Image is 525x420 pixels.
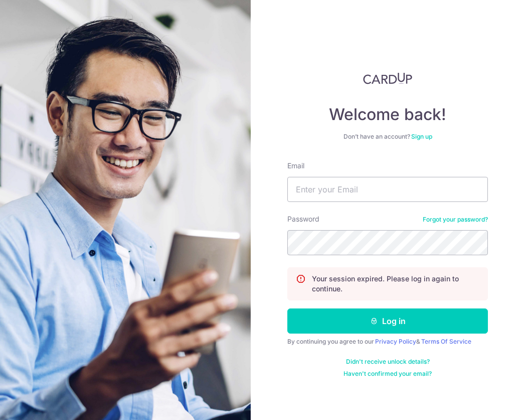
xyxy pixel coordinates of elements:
div: By continuing you agree to our & [287,338,488,346]
label: Email [287,161,304,171]
a: Haven't confirmed your email? [343,370,432,378]
label: Password [287,214,319,224]
button: Log in [287,308,488,334]
a: Didn't receive unlock details? [346,358,430,366]
a: Terms Of Service [421,338,471,345]
a: Privacy Policy [375,338,416,345]
p: Your session expired. Please log in again to continue. [312,274,479,294]
a: Sign up [411,133,432,140]
input: Enter your Email [287,177,488,202]
img: CardUp Logo [363,72,412,84]
h4: Welcome back! [287,104,488,125]
div: Don’t have an account? [287,133,488,141]
a: Forgot your password? [423,216,488,224]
